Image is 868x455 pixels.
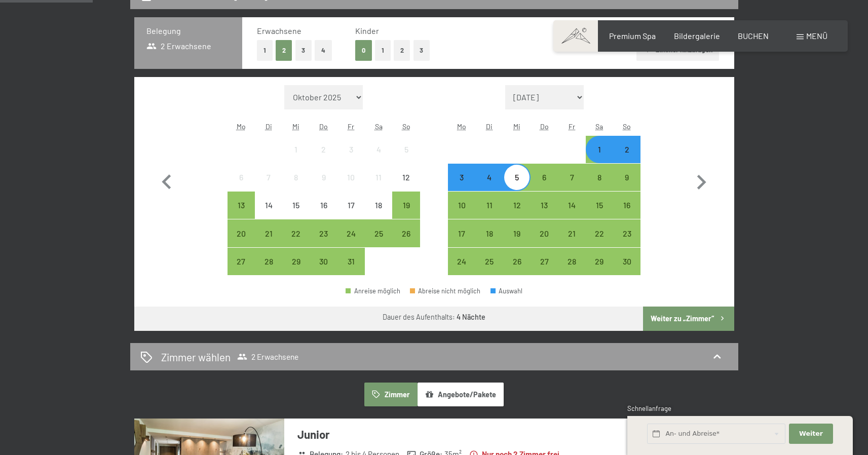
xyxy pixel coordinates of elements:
div: 11 [366,173,391,199]
div: Fri Oct 17 2025 [337,192,365,219]
div: Anreise möglich [586,164,613,191]
button: 2 [394,40,410,61]
div: Anreise möglich [531,248,558,275]
button: Zimmer [364,383,417,406]
button: Weiter [789,424,833,444]
div: 3 [449,173,474,199]
div: Fri Nov 07 2025 [558,164,585,191]
div: Tue Nov 25 2025 [476,248,503,275]
div: 27 [532,257,557,283]
div: Anreise möglich [476,192,503,219]
a: Premium Spa [609,31,656,41]
div: Wed Nov 19 2025 [503,219,531,247]
div: Fri Oct 24 2025 [337,219,365,247]
div: Anreise möglich [476,219,503,247]
button: 3 [413,40,430,61]
div: Anreise nicht möglich [255,192,282,219]
div: 15 [587,201,612,226]
div: Thu Oct 09 2025 [310,164,337,191]
div: Anreise möglich [476,164,503,191]
div: 30 [311,257,336,283]
div: Thu Oct 23 2025 [310,219,337,247]
div: 7 [256,173,281,199]
div: 23 [311,230,336,255]
button: Nächster Monat [687,85,716,276]
div: 18 [366,201,391,226]
button: 4 [315,40,332,61]
div: 19 [393,201,419,226]
div: Anreise möglich [503,248,531,275]
div: Wed Nov 05 2025 [503,164,531,191]
div: Sat Oct 04 2025 [365,136,392,163]
abbr: Donnerstag [540,122,549,131]
div: Sun Nov 09 2025 [613,164,640,191]
div: Thu Nov 06 2025 [531,164,558,191]
div: Fri Oct 31 2025 [337,248,365,275]
div: Anreise nicht möglich [365,164,392,191]
div: 4 [366,145,391,171]
div: Anreise möglich [476,248,503,275]
div: 5 [504,173,530,199]
a: BUCHEN [738,31,769,41]
div: Tue Nov 04 2025 [476,164,503,191]
div: Anreise möglich [392,219,420,247]
div: Sun Oct 19 2025 [392,192,420,219]
div: 26 [393,230,419,255]
div: 19 [504,230,530,255]
div: Anreise möglich [586,192,613,219]
div: Anreise nicht möglich [282,164,310,191]
div: 12 [393,173,419,199]
abbr: Dienstag [266,122,272,131]
div: Sun Nov 23 2025 [613,219,640,247]
div: Anreise möglich [228,248,255,275]
div: Fri Nov 14 2025 [558,192,585,219]
div: Anreise nicht möglich [310,164,337,191]
div: Tue Oct 07 2025 [255,164,282,191]
div: Anreise möglich [503,192,531,219]
div: Fri Oct 03 2025 [337,136,365,163]
div: Anreise möglich [255,248,282,275]
div: Anreise möglich [448,192,475,219]
abbr: Sonntag [402,122,410,131]
div: Anreise möglich [282,248,310,275]
div: Anreise nicht möglich [365,192,392,219]
div: Mon Nov 03 2025 [448,164,475,191]
div: Thu Nov 13 2025 [531,192,558,219]
abbr: Mittwoch [513,122,520,131]
div: Anreise nicht möglich [282,192,310,219]
div: 22 [587,230,612,255]
div: Abreise nicht möglich [410,288,481,294]
div: 7 [559,173,584,199]
div: Tue Nov 11 2025 [476,192,503,219]
div: 30 [614,257,639,283]
div: 16 [311,201,336,226]
div: Sat Nov 01 2025 [586,136,613,163]
div: Thu Nov 27 2025 [531,248,558,275]
button: 1 [257,40,273,61]
div: 29 [283,257,309,283]
div: Anreise möglich [613,136,640,163]
div: Mon Nov 10 2025 [448,192,475,219]
div: 20 [532,230,557,255]
div: Anreise möglich [586,136,613,163]
abbr: Freitag [569,122,575,131]
div: Wed Oct 29 2025 [282,248,310,275]
div: 31 [338,257,364,283]
div: 28 [559,257,584,283]
div: Anreise möglich [282,219,310,247]
button: 2 [276,40,292,61]
div: Sat Nov 08 2025 [586,164,613,191]
div: Anreise möglich [586,219,613,247]
div: Sat Oct 18 2025 [365,192,392,219]
div: Mon Oct 20 2025 [228,219,255,247]
div: Anreise möglich [558,219,585,247]
div: Tue Nov 18 2025 [476,219,503,247]
div: 28 [256,257,281,283]
span: 2 Erwachsene [146,41,212,52]
div: 3 [338,145,364,171]
div: Anreise nicht möglich [282,136,310,163]
div: 20 [229,230,254,255]
div: 24 [338,230,364,255]
h3: Junior [297,427,599,442]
